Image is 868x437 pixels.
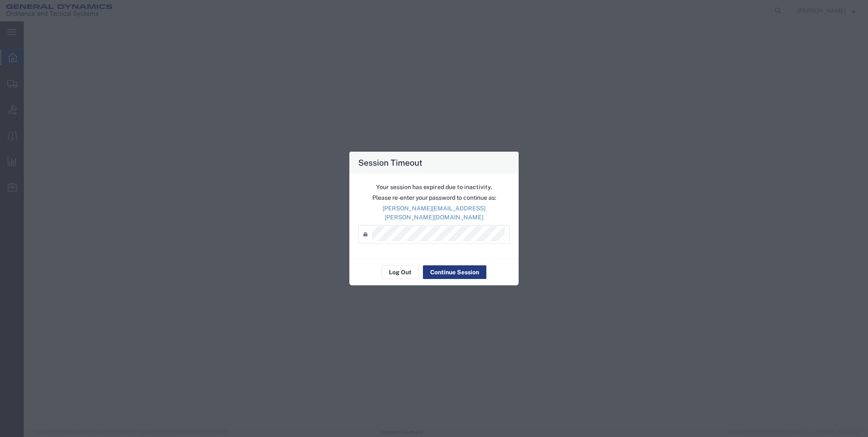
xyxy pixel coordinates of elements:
[358,193,510,202] p: Please re-enter your password to continue as:
[358,183,510,192] p: Your session has expired due to inactivity.
[358,156,423,169] h4: Session Timeout
[358,204,510,222] p: [PERSON_NAME][EMAIL_ADDRESS][PERSON_NAME][DOMAIN_NAME]
[423,265,486,279] button: Continue Session
[382,265,419,279] button: Log Out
